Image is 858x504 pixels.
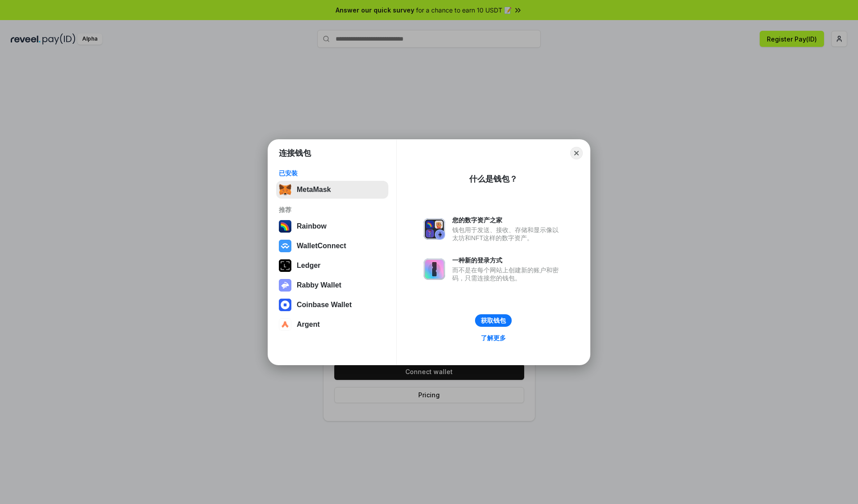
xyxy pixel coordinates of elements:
[469,174,517,184] div: 什么是钱包？
[297,321,320,329] div: Argent
[297,262,320,270] div: Ledger
[276,237,388,255] button: WalletConnect
[279,148,311,158] h1: 连接钱包
[297,186,331,194] div: MetaMask
[452,226,563,242] div: 钱包用于发送、接收、存储和显示像以太坊和NFT这样的数字资产。
[279,206,386,214] div: 推荐
[452,266,563,282] div: 而不是在每个网站上创建新的账户和密码，只需连接您的钱包。
[297,281,341,289] div: Rabby Wallet
[276,181,388,199] button: MetaMask
[481,317,506,325] div: 获取钱包
[276,296,388,314] button: Coinbase Wallet
[276,217,388,235] button: Rainbow
[279,259,291,272] img: svg+xml,%3Csvg%20xmlns%3D%22http%3A%2F%2Fwww.w3.org%2F2000%2Fsvg%22%20width%3D%2228%22%20height%3...
[424,218,445,240] img: svg+xml,%3Csvg%20xmlns%3D%22http%3A%2F%2Fwww.w3.org%2F2000%2Fsvg%22%20fill%3D%22none%22%20viewBox...
[452,256,563,264] div: 一种新的登录方式
[297,301,352,309] div: Coinbase Wallet
[276,316,388,333] button: Argent
[279,299,291,311] img: svg+xml,%3Csvg%20width%3D%2228%22%20height%3D%2228%22%20viewBox%3D%220%200%2028%2028%22%20fill%3D...
[570,147,583,159] button: Close
[279,279,291,292] img: svg+xml,%3Csvg%20xmlns%3D%22http%3A%2F%2Fwww.w3.org%2F2000%2Fsvg%22%20fill%3D%22none%22%20viewBox...
[452,216,563,224] div: 您的数字资产之家
[276,276,388,294] button: Rabby Wallet
[279,318,291,331] img: svg+xml,%3Csvg%20width%3D%2228%22%20height%3D%2228%22%20viewBox%3D%220%200%2028%2028%22%20fill%3D...
[475,332,511,344] a: 了解更多
[279,240,291,252] img: svg+xml,%3Csvg%20width%3D%2228%22%20height%3D%2228%22%20viewBox%3D%220%200%2028%2028%22%20fill%3D...
[276,257,388,275] button: Ledger
[279,169,386,177] div: 已安装
[279,183,291,196] img: svg+xml,%3Csvg%20fill%3D%22none%22%20height%3D%2233%22%20viewBox%3D%220%200%2035%2033%22%20width%...
[297,242,346,250] div: WalletConnect
[297,222,327,230] div: Rainbow
[481,334,506,342] div: 了解更多
[279,220,291,233] img: svg+xml,%3Csvg%20width%3D%22120%22%20height%3D%22120%22%20viewBox%3D%220%200%20120%20120%22%20fil...
[475,314,512,327] button: 获取钱包
[424,258,445,280] img: svg+xml,%3Csvg%20xmlns%3D%22http%3A%2F%2Fwww.w3.org%2F2000%2Fsvg%22%20fill%3D%22none%22%20viewBox...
